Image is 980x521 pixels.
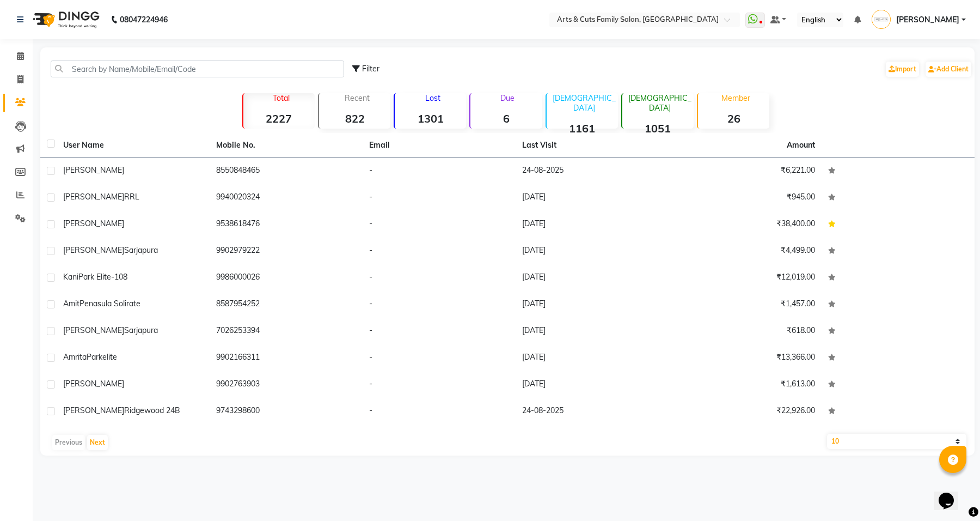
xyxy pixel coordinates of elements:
th: User Name [57,133,210,158]
th: Mobile No. [210,133,363,158]
strong: 26 [698,112,769,125]
input: Search by Name/Mobile/Email/Code [51,60,344,77]
p: Total [248,93,315,103]
img: logo [28,4,102,35]
td: ₹1,613.00 [669,372,822,398]
span: Parkelite [87,352,117,362]
span: Penasula Solirate [79,299,140,308]
iframe: chat widget [934,477,969,510]
td: 24-08-2025 [516,398,669,425]
p: [DEMOGRAPHIC_DATA] [627,93,694,113]
span: Kani [63,272,78,282]
td: ₹12,019.00 [669,265,822,292]
td: 24-08-2025 [516,158,669,185]
a: Import [886,62,919,77]
td: ₹6,221.00 [669,158,822,185]
span: Sarjapura [124,245,158,255]
td: ₹1,457.00 [669,292,822,318]
b: 08047224946 [120,4,168,35]
td: - [363,372,516,398]
td: - [363,158,516,185]
span: Filter [362,64,379,74]
td: [DATE] [516,345,669,372]
a: Add Client [926,62,971,77]
td: 9940020324 [210,185,363,211]
td: - [363,211,516,238]
th: Email [363,133,516,158]
td: [DATE] [516,265,669,292]
img: RACHANA [872,10,891,29]
td: - [363,185,516,211]
td: 8550848465 [210,158,363,185]
span: Sarjapura [124,325,158,335]
span: [PERSON_NAME] [63,405,124,415]
th: Last Visit [516,133,669,158]
td: 9538618476 [210,211,363,238]
td: [DATE] [516,292,669,318]
td: [DATE] [516,318,669,345]
span: [PERSON_NAME] [896,14,959,26]
span: Amit [63,299,79,308]
td: ₹4,499.00 [669,238,822,265]
td: 9743298600 [210,398,363,425]
strong: 1301 [395,112,466,125]
th: Amount [780,133,822,157]
td: - [363,318,516,345]
td: 9902763903 [210,372,363,398]
span: Amrita [63,352,87,362]
button: Next [87,435,108,450]
td: - [363,265,516,292]
p: Due [473,93,542,103]
span: RRL [124,192,139,202]
span: [PERSON_NAME] [63,219,124,228]
td: 7026253394 [210,318,363,345]
p: Recent [323,93,390,103]
td: - [363,398,516,425]
span: [PERSON_NAME] [63,192,124,202]
p: Lost [399,93,466,103]
strong: 2227 [243,112,315,125]
span: Ridgewood 24B [124,405,180,415]
td: [DATE] [516,372,669,398]
span: Park Elite-108 [78,272,127,282]
td: ₹618.00 [669,318,822,345]
span: [PERSON_NAME] [63,165,124,175]
td: ₹13,366.00 [669,345,822,372]
td: 9902979222 [210,238,363,265]
td: [DATE] [516,238,669,265]
td: - [363,238,516,265]
strong: 6 [470,112,542,125]
td: 8587954252 [210,292,363,318]
td: ₹38,400.00 [669,211,822,238]
td: [DATE] [516,211,669,238]
strong: 1051 [622,122,694,135]
p: Member [702,93,769,103]
strong: 1161 [547,122,618,135]
td: ₹945.00 [669,185,822,211]
p: [DEMOGRAPHIC_DATA] [551,93,618,113]
td: - [363,345,516,372]
td: 9902166311 [210,345,363,372]
td: ₹22,926.00 [669,398,822,425]
td: - [363,292,516,318]
span: [PERSON_NAME] [63,325,124,335]
strong: 822 [319,112,390,125]
span: [PERSON_NAME] [63,245,124,255]
span: [PERSON_NAME] [63,379,124,389]
td: [DATE] [516,185,669,211]
td: 9986000026 [210,265,363,292]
